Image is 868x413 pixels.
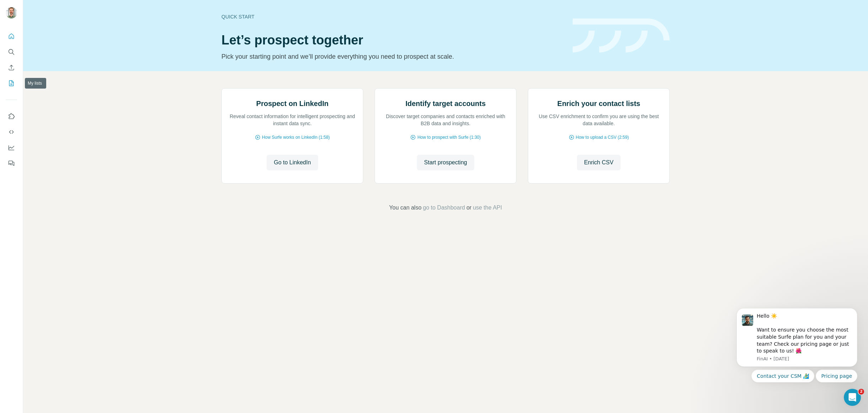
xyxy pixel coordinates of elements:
h2: Enrich your contact lists [557,99,640,108]
button: Enrich CSV [6,61,17,74]
p: Reveal contact information for intelligent prospecting and instant data sync. [229,113,356,127]
button: Enrich CSV [577,155,621,170]
span: How to prospect with Surfe (1:30) [417,134,481,141]
button: Use Surfe on LinkedIn [6,110,17,123]
span: How to upload a CSV (2:59) [576,134,629,141]
button: Dashboard [6,141,17,154]
span: How Surfe works on LinkedIn (1:58) [262,134,330,141]
button: go to Dashboard [423,203,465,212]
button: Quick start [6,30,17,43]
button: Search [6,46,17,58]
button: Use Surfe API [6,126,17,138]
span: or [466,203,471,212]
span: You can also [389,203,422,212]
iframe: Intercom live chat [844,389,861,406]
h1: Let’s prospect together [221,33,564,47]
span: 2 [858,389,864,395]
iframe: Intercom notifications message [726,285,868,394]
button: My lists [6,77,17,90]
button: use the API [473,203,502,212]
img: Avatar [6,7,17,18]
p: Use CSV enrichment to confirm you are using the best data available. [535,113,662,127]
img: banner [573,18,670,53]
button: Go to LinkedIn [267,155,318,170]
h2: Prospect on LinkedIn [256,99,328,108]
p: Pick your starting point and we’ll provide everything you need to prospect at scale. [221,52,564,62]
span: Enrich CSV [584,158,614,167]
span: Start prospecting [424,158,467,167]
h2: Identify target accounts [406,99,486,108]
p: Discover target companies and contacts enriched with B2B data and insights. [382,113,509,127]
button: Start prospecting [417,155,474,170]
button: Feedback [6,157,17,170]
div: Quick start [221,13,564,20]
span: Go to LinkedIn [274,158,311,167]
